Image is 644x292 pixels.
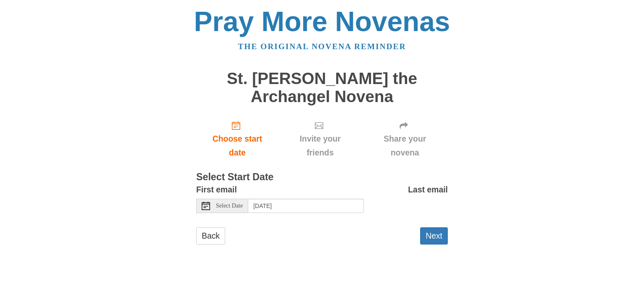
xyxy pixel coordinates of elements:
[420,227,448,245] button: Next
[196,183,237,197] label: First email
[287,132,353,160] span: Invite your friends
[216,203,243,209] span: Select Date
[205,132,270,160] span: Choose start date
[370,132,439,160] span: Share your novena
[194,6,450,37] a: Pray More Novenas
[238,42,406,51] a: The original novena reminder
[196,172,448,183] h3: Select Start Date
[278,114,362,164] div: Click "Next" to confirm your start date first.
[196,70,448,105] h1: St. [PERSON_NAME] the Archangel Novena
[196,227,225,245] a: Back
[362,114,448,164] div: Click "Next" to confirm your start date first.
[196,114,278,164] a: Choose start date
[408,183,448,197] label: Last email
